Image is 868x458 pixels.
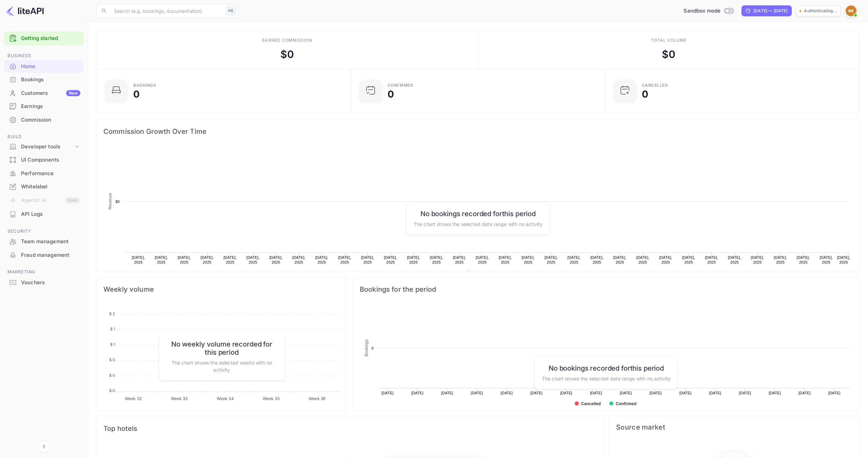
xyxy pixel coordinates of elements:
text: [DATE] [620,391,632,395]
div: Performance [4,167,84,180]
text: Bookings [364,339,369,357]
text: [DATE] [709,391,722,395]
text: [DATE], 2025 [269,255,282,264]
a: Whitelabel [4,180,84,193]
div: Commission [21,116,80,124]
text: Confirmed [616,401,636,406]
text: 0 [372,346,374,350]
text: [DATE] [471,391,483,395]
div: Vouchers [4,276,84,289]
div: Commission [4,113,84,127]
span: Bookings for the period [360,284,853,295]
div: 0 [642,89,648,99]
text: [DATE], 2025 [659,255,672,264]
div: Developer tools [4,141,84,153]
div: 0 [388,89,394,99]
tspan: $ 0 [109,388,115,393]
div: Total volume [651,37,687,43]
a: Getting started [21,35,80,42]
div: Home [4,60,84,73]
text: [DATE], 2025 [338,255,351,264]
p: Authenticating... [804,8,837,14]
div: API Logs [4,208,84,221]
div: ⌘K [226,6,236,15]
input: Search (e.g. bookings, documentation) [110,4,223,18]
div: Confirmed [388,83,414,87]
a: Vouchers [4,276,84,289]
text: [DATE] [739,391,751,395]
a: Commission [4,113,84,126]
text: [DATE], 2025 [521,255,535,264]
div: API Logs [21,210,80,218]
a: Performance [4,167,84,180]
text: [DATE] [679,391,692,395]
tspan: Week 33 [171,396,188,401]
text: [DATE] [530,391,542,395]
span: Source market [616,423,853,431]
text: [DATE], 2025 [636,255,649,264]
span: Business [4,52,84,60]
div: Getting started [4,32,84,45]
p: The chart shows the selected date range with no activity [414,220,542,227]
div: Vouchers [21,279,80,287]
text: [DATE], 2025 [201,255,214,264]
div: Fraud management [4,249,84,262]
div: Developer tools [21,143,74,151]
tspan: Week 32 [125,396,142,401]
a: Bookings [4,73,84,86]
img: Eduardo Granados [846,5,856,16]
span: Commission Growth Over Time [103,126,853,137]
div: Earnings [21,103,80,110]
tspan: $ 0 [109,373,115,378]
div: Team management [4,235,84,248]
div: CustomersNew [4,87,84,100]
text: [DATE] [441,391,453,395]
text: [DATE], 2025 [797,255,810,264]
div: Whitelabel [21,183,80,191]
div: Customers [21,89,80,97]
text: [DATE], 2025 [430,255,443,264]
text: [DATE], 2025 [132,255,145,264]
text: [DATE], 2025 [315,255,329,264]
tspan: $ 2 [109,311,115,316]
text: Cancelled [581,401,601,406]
text: [DATE], 2025 [361,255,374,264]
text: [DATE], 2025 [476,255,489,264]
text: [DATE], 2025 [155,255,168,264]
div: Switch to Production mode [681,7,736,15]
div: New [66,90,80,96]
text: [DATE], 2025 [820,255,833,264]
div: Click to change the date range period [742,5,792,16]
a: API Logs [4,208,84,220]
div: 0 [133,89,140,99]
text: $0 [115,200,120,204]
text: [DATE] [590,391,602,395]
text: [DATE] [560,391,572,395]
a: Team management [4,235,84,248]
text: [DATE] [650,391,662,395]
text: [DATE], 2025 [568,255,581,264]
text: [DATE] [769,391,781,395]
div: CANCELLED [642,83,668,87]
span: Marketing [4,268,84,276]
div: Fraud management [21,251,80,259]
p: The chart shows the selected date range with no activity [542,375,671,382]
text: [DATE] [501,391,513,395]
button: Collapse navigation [38,440,50,453]
tspan: Week 34 [217,396,234,401]
text: [DATE], 2025 [774,255,787,264]
div: [DATE] — [DATE] [753,8,787,14]
h6: No bookings recorded for this period [414,209,542,217]
tspan: $ 1 [110,327,115,331]
text: Revenue [108,193,113,209]
text: [DATE], 2025 [705,255,718,264]
tspan: Week 35 [263,396,280,401]
tspan: Week 36 [309,396,325,401]
text: [DATE], 2025 [246,255,260,264]
div: UI Components [4,153,84,167]
tspan: $ 0 [109,357,115,362]
span: Build [4,133,84,141]
text: [DATE], 2025 [292,255,305,264]
span: Weekly volume [103,284,340,295]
